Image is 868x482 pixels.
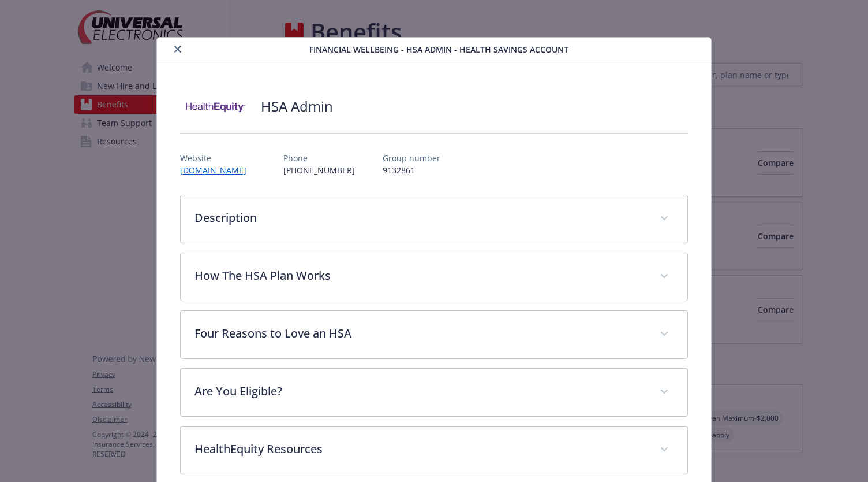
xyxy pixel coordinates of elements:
p: How The HSA Plan Works [194,267,646,284]
div: Four Reasons to Love an HSA [181,311,688,358]
span: Financial Wellbeing - HSA Admin - Health Savings Account [309,43,568,55]
p: Are You Eligible? [194,383,646,400]
button: close [171,42,185,56]
div: Are You Eligible? [181,369,688,416]
p: Website [180,152,256,164]
p: Four Reasons to Love an HSA [194,325,646,342]
p: 9132861 [383,164,440,176]
p: HealthEquity Resources [194,440,646,458]
a: [DOMAIN_NAME] [180,165,256,176]
div: HealthEquity Resources [181,427,688,474]
p: Description [194,209,646,227]
div: How The HSA Plan Works [181,253,688,301]
p: Phone [283,152,355,164]
img: Health Equity [180,89,249,124]
p: Group number [383,152,440,164]
p: [PHONE_NUMBER] [283,164,355,176]
div: Description [181,195,688,243]
h2: HSA Admin [261,97,333,116]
